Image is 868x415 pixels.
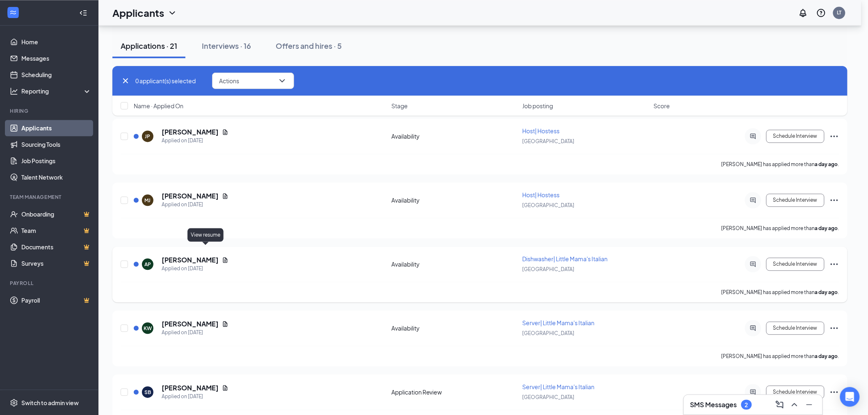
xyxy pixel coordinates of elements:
[815,353,838,359] b: a day ago
[790,400,799,410] svg: ChevronUp
[167,8,177,18] svg: ChevronDown
[523,383,595,390] span: Server| Little Mama's Italian
[804,400,814,410] svg: Minimize
[840,387,860,407] div: Open Intercom Messenger
[187,228,224,242] div: View resume
[162,201,228,209] div: Applied on [DATE]
[722,161,839,168] p: [PERSON_NAME] has applied more than .
[391,196,518,204] div: Availability
[766,130,825,143] button: Schedule Interview
[773,398,786,411] button: ComposeMessage
[144,325,152,332] div: KW
[829,195,839,205] svg: Ellipses
[21,87,92,95] div: Reporting
[815,289,838,295] b: a day ago
[202,41,251,51] div: Interviews · 16
[654,102,670,110] span: Score
[775,400,785,410] svg: ComposeMessage
[21,255,91,271] a: SurveysCrown
[21,399,79,407] div: Switch to admin view
[212,73,294,89] button: ActionsChevronDown
[766,194,825,207] button: Schedule Interview
[144,261,151,268] div: AP
[10,399,18,407] svg: Settings
[815,161,838,167] b: a day ago
[222,385,228,391] svg: Document
[10,280,90,287] div: Payroll
[222,129,228,135] svg: Document
[788,398,801,411] button: ChevronUp
[523,191,560,198] span: Host| Hostess
[391,102,408,110] span: Stage
[162,392,228,401] div: Applied on [DATE]
[10,87,18,95] svg: Analysis
[748,197,758,203] svg: ActiveChat
[9,8,17,16] svg: WorkstreamLogo
[135,76,196,85] span: 0 applicant(s) selected
[162,328,228,337] div: Applied on [DATE]
[79,9,87,17] svg: Collapse
[112,6,164,20] h1: Applicants
[722,225,839,232] p: [PERSON_NAME] has applied more than .
[829,259,839,269] svg: Ellipses
[829,323,839,333] svg: Ellipses
[222,257,228,263] svg: Document
[121,76,130,86] svg: Cross
[145,197,151,204] div: MJ
[21,169,91,185] a: Talent Network
[276,41,342,51] div: Offers and hires · 5
[219,78,239,84] span: Actions
[391,388,518,396] div: Application Review
[748,261,758,267] svg: ActiveChat
[222,321,228,327] svg: Document
[766,322,825,335] button: Schedule Interview
[766,385,825,399] button: Schedule Interview
[523,330,575,336] span: [GEOGRAPHIC_DATA]
[162,383,219,392] h5: [PERSON_NAME]
[277,76,287,86] svg: ChevronDown
[748,325,758,331] svg: ActiveChat
[829,387,839,397] svg: Ellipses
[523,255,608,262] span: Dishwasher| Little Mama's Italian
[21,153,91,169] a: Job Postings
[722,353,839,360] p: [PERSON_NAME] has applied more than .
[162,319,219,328] h5: [PERSON_NAME]
[803,398,816,411] button: Minimize
[21,222,91,239] a: TeamCrown
[162,192,219,201] h5: [PERSON_NAME]
[523,138,575,144] span: [GEOGRAPHIC_DATA]
[766,258,825,271] button: Schedule Interview
[10,107,90,114] div: Hiring
[162,265,228,273] div: Applied on [DATE]
[690,400,737,409] h3: SMS Messages
[145,133,151,140] div: JP
[523,127,560,135] span: Host| Hostess
[523,394,575,400] span: [GEOGRAPHIC_DATA]
[523,102,553,110] span: Job posting
[144,389,151,396] div: SB
[722,289,839,296] p: [PERSON_NAME] has applied more than .
[162,128,219,137] h5: [PERSON_NAME]
[21,34,91,50] a: Home
[10,194,90,201] div: Team Management
[523,202,575,208] span: [GEOGRAPHIC_DATA]
[391,324,518,332] div: Availability
[21,292,91,308] a: PayrollCrown
[748,133,758,139] svg: ActiveChat
[21,50,91,66] a: Messages
[21,66,91,83] a: Scheduling
[748,389,758,395] svg: ActiveChat
[134,102,183,110] span: Name · Applied On
[837,9,841,16] div: LT
[21,120,91,136] a: Applicants
[222,193,228,199] svg: Document
[816,8,826,18] svg: QuestionInfo
[121,41,177,51] div: Applications · 21
[745,401,748,408] div: 2
[162,255,219,265] h5: [PERSON_NAME]
[523,266,575,272] span: [GEOGRAPHIC_DATA]
[21,206,91,222] a: OnboardingCrown
[815,225,838,231] b: a day ago
[391,132,518,140] div: Availability
[21,136,91,153] a: Sourcing Tools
